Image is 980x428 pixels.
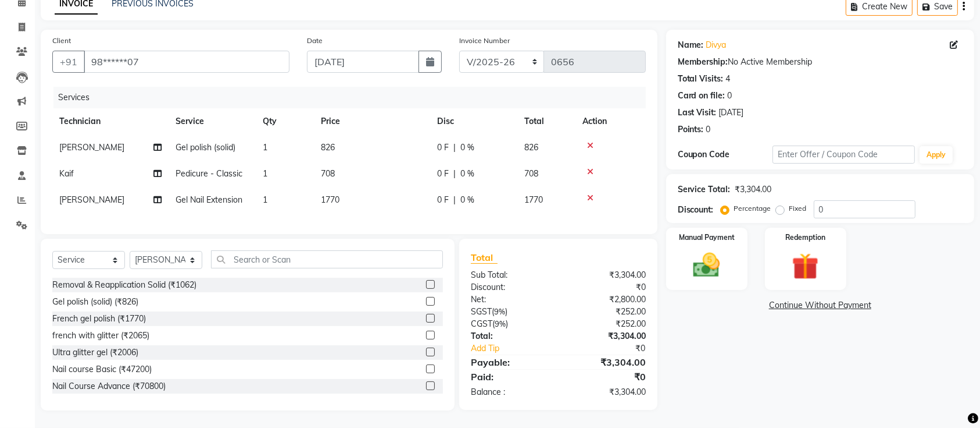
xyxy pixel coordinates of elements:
[574,342,654,355] div: ₹0
[307,36,323,46] label: Date
[256,108,314,135] th: Qty
[558,318,654,330] div: ₹252.00
[52,108,169,135] th: Technician
[52,313,146,325] div: French gel polish (₹1770)
[52,346,138,359] div: Ultra glitter gel (₹2006)
[678,90,725,102] div: Card on file:
[558,281,654,293] div: ₹0
[575,108,646,135] th: Action
[558,293,654,306] div: ₹2,800.00
[728,90,732,102] div: 0
[52,51,85,73] button: +91
[437,168,449,180] span: 0 F
[460,142,474,154] span: 0 %
[495,319,506,328] span: 9%
[558,386,654,398] div: ₹3,304.00
[678,123,704,136] div: Points:
[678,56,728,68] div: Membership:
[558,330,654,342] div: ₹3,304.00
[321,194,339,205] span: 1770
[785,232,825,243] label: Redemption
[668,299,972,312] a: Continue Without Payment
[321,168,335,179] span: 708
[462,342,574,355] a: Add Tip
[558,355,654,369] div: ₹3,304.00
[678,107,717,119] div: Last Visit:
[263,142,267,153] span: 1
[52,279,196,291] div: Removal & Reapplication Solid (₹1062)
[176,142,235,153] span: Gel polish (solid)
[437,142,449,154] span: 0 F
[734,203,771,214] label: Percentage
[52,36,71,46] label: Client
[176,194,242,205] span: Gel Nail Extension
[462,293,558,306] div: Net:
[772,146,915,164] input: Enter Offer / Coupon Code
[462,318,558,330] div: ( )
[460,194,474,206] span: 0 %
[678,148,772,161] div: Coupon Code
[453,194,456,206] span: |
[524,168,538,179] span: 708
[678,39,704,51] div: Name:
[453,168,456,180] span: |
[471,306,492,317] span: SGST
[685,250,728,281] img: _cash.svg
[459,36,510,46] label: Invoice Number
[462,370,558,384] div: Paid:
[735,183,772,196] div: ₹3,304.00
[321,142,335,153] span: 826
[462,386,558,398] div: Balance :
[471,252,498,264] span: Total
[460,168,474,180] span: 0 %
[494,307,505,316] span: 9%
[53,87,654,108] div: Services
[679,232,735,243] label: Manual Payment
[678,56,963,68] div: No Active Membership
[678,73,724,85] div: Total Visits:
[211,250,443,268] input: Search or Scan
[263,168,267,179] span: 1
[706,123,711,136] div: 0
[524,194,543,205] span: 1770
[462,306,558,318] div: ( )
[462,330,558,342] div: Total:
[678,183,731,196] div: Service Total:
[517,108,575,135] th: Total
[462,269,558,281] div: Sub Total:
[471,319,492,329] span: CGST
[524,142,538,153] span: 826
[719,107,744,119] div: [DATE]
[84,51,289,73] input: Search by Name/Mobile/Email/Code
[558,370,654,384] div: ₹0
[920,146,953,164] button: Apply
[726,73,731,85] div: 4
[263,194,267,205] span: 1
[59,142,124,153] span: [PERSON_NAME]
[706,39,727,51] a: Divya
[462,281,558,293] div: Discount:
[314,108,430,135] th: Price
[558,269,654,281] div: ₹3,304.00
[169,108,256,135] th: Service
[462,355,558,369] div: Payable:
[176,168,242,179] span: Pedicure - Classic
[453,142,456,154] span: |
[52,330,149,342] div: french with glitter (₹2065)
[430,108,517,135] th: Disc
[558,306,654,318] div: ₹252.00
[437,194,449,206] span: 0 F
[678,204,714,216] div: Discount:
[59,194,124,205] span: [PERSON_NAME]
[52,296,138,308] div: Gel polish (solid) (₹826)
[59,168,74,179] span: Kaif
[52,363,152,376] div: Nail course Basic (₹47200)
[784,250,827,283] img: _gift.svg
[789,203,807,214] label: Fixed
[52,380,166,392] div: Nail Course Advance (₹70800)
